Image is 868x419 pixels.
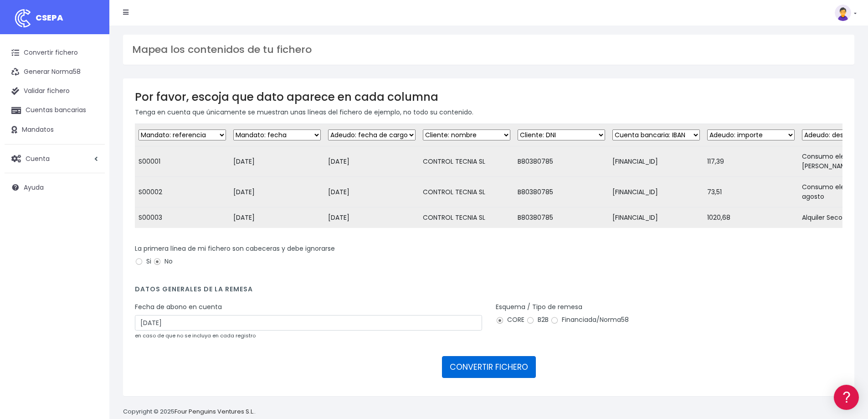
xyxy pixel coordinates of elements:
[135,332,256,339] small: en caso de que no se incluya en cada registro
[5,149,105,168] a: Cuenta
[5,120,105,140] a: Mandatos
[609,146,704,177] td: [FINANCIAL_ID]
[230,146,324,177] td: [DATE]
[230,207,324,228] td: [DATE]
[526,315,549,325] label: B2B
[9,129,173,144] a: Problemas habituales
[419,207,514,228] td: CONTROL TECNIA SL
[324,207,419,228] td: [DATE]
[135,302,222,312] label: Fecha de abono en cuenta
[9,158,173,172] a: Perfiles de empresas
[11,7,34,30] img: logo
[9,196,173,210] a: General
[514,207,609,228] td: B80380785
[496,315,524,325] label: CORE
[9,101,173,109] div: Convertir ficheros
[9,144,173,158] a: Videotutoriales
[135,244,335,253] label: La primera línea de mi fichero son cabeceras y debe ignorarse
[609,177,704,207] td: [FINANCIAL_ID]
[135,207,230,228] td: S00003
[9,219,173,228] div: Programadores
[135,257,151,266] label: Si
[5,82,105,101] a: Validar fichero
[135,107,842,117] p: Tenga en cuenta que únicamente se muestran unas líneas del fichero de ejemplo, no todo su contenido.
[135,90,842,103] h3: Por favor, escoja que dato aparece en cada columna
[514,146,609,177] td: B80380785
[419,146,514,177] td: CONTROL TECNIA SL
[123,407,256,417] p: Copyright © 2025 .
[36,12,63,23] span: CSEPA
[835,5,851,21] img: profile
[230,177,324,207] td: [DATE]
[9,233,173,247] a: API
[5,178,105,197] a: Ayuda
[26,154,50,163] span: Cuenta
[153,257,173,266] label: No
[442,356,536,378] button: CONVERTIR FICHERO
[132,44,845,56] h3: Mapea los contenidos de tu fichero
[135,146,230,177] td: S00001
[9,78,173,92] a: Información general
[704,207,798,228] td: 1020,68
[135,285,842,298] h4: Datos generales de la remesa
[9,244,173,260] button: Contáctanos
[496,302,582,312] label: Esquema / Tipo de remesa
[175,407,254,416] a: Four Penguins Ventures S.L.
[9,115,173,129] a: Formatos
[5,101,105,120] a: Cuentas bancarias
[125,263,175,271] a: POWERED BY ENCHANT
[419,177,514,207] td: CONTROL TECNIA SL
[704,146,798,177] td: 117,39
[324,177,419,207] td: [DATE]
[24,183,44,192] span: Ayuda
[704,177,798,207] td: 73,51
[550,315,629,325] label: Financiada/Norma58
[9,63,173,72] div: Información general
[9,181,173,190] div: Facturación
[135,177,230,207] td: S00002
[5,43,105,62] a: Convertir fichero
[514,177,609,207] td: B80380785
[324,146,419,177] td: [DATE]
[5,62,105,82] a: Generar Norma58
[609,207,704,228] td: [FINANCIAL_ID]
